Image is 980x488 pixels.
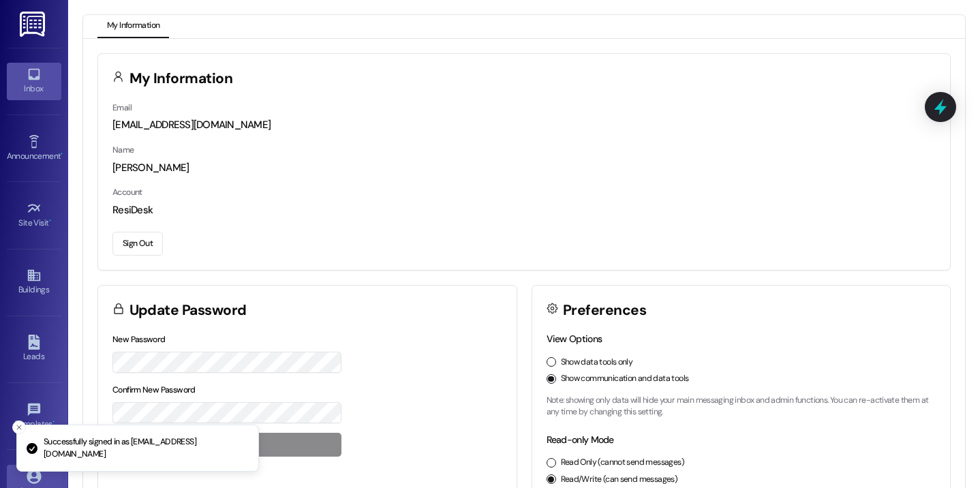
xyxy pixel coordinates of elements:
img: ResiDesk Logo [20,12,48,37]
a: Buildings [7,264,61,301]
a: Site Visit • [7,197,61,234]
label: Account [112,187,142,198]
h3: Update Password [129,303,247,318]
div: [PERSON_NAME] [112,161,936,175]
p: Successfully signed in as [EMAIL_ADDRESS][DOMAIN_NAME] [44,436,247,460]
label: Read-only Mode [547,433,614,446]
button: Sign Out [112,232,163,256]
label: Name [112,144,134,155]
a: Leads [7,331,61,367]
button: My Information [97,15,169,38]
label: Read/Write (can send messages) [561,474,678,486]
label: New Password [112,334,166,345]
label: Email [112,102,132,113]
div: [EMAIL_ADDRESS][DOMAIN_NAME] [112,118,936,132]
h3: My Information [129,72,233,86]
label: View Options [547,333,602,345]
a: Templates • [7,398,61,435]
p: Note: showing only data will hide your main messaging inbox and admin functions. You can re-activ... [547,395,936,418]
h3: Preferences [563,303,646,318]
div: ResiDesk [112,203,936,217]
label: Read Only (cannot send messages) [561,457,684,469]
label: Confirm New Password [112,384,196,395]
button: Close toast [12,421,26,434]
span: • [49,216,51,226]
span: • [61,149,63,159]
label: Show communication and data tools [561,373,689,385]
a: Inbox [7,63,61,100]
label: Show data tools only [561,356,633,369]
